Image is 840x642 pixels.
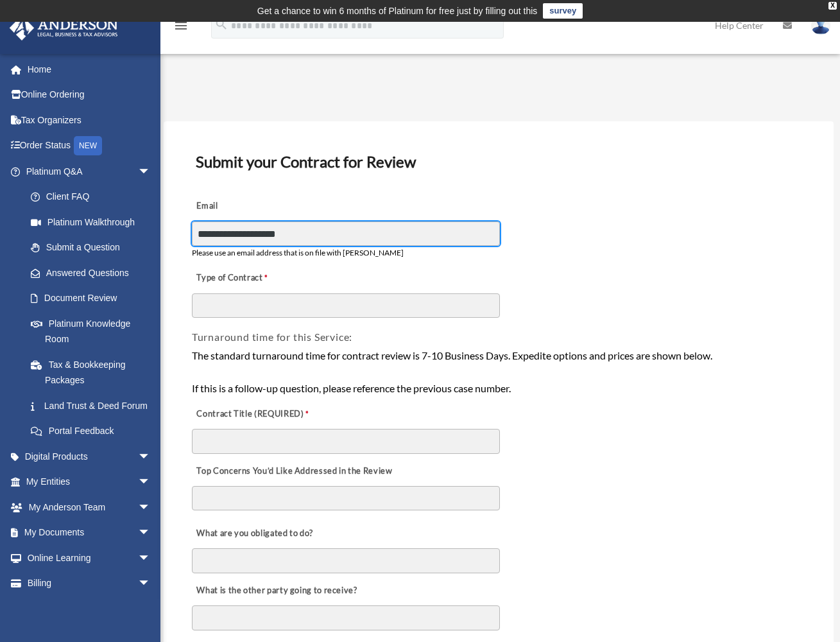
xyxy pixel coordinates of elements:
a: Answered Questions [18,260,170,286]
a: Platinum Q&Aarrow_drop_down [9,159,170,184]
a: menu [173,22,189,33]
label: Type of Contract [192,270,320,288]
span: arrow_drop_down [138,545,164,571]
span: Turnaround time for this Service: [192,331,352,343]
a: Land Trust & Deed Forum [18,393,170,419]
label: Top Concerns You’d Like Addressed in the Review [192,462,396,480]
a: Order StatusNEW [9,133,170,159]
a: Online Ordering [9,82,170,108]
label: Contract Title (REQUIRED) [192,405,320,423]
img: User Pic [811,16,830,35]
a: Client FAQ [18,184,170,210]
a: Digital Productsarrow_drop_down [9,444,170,469]
a: Events Calendar [9,596,170,621]
i: menu [173,18,189,33]
a: My Documentsarrow_drop_down [9,520,170,546]
a: Tax & Bookkeeping Packages [18,352,170,393]
a: Billingarrow_drop_down [9,571,170,596]
a: My Entitiesarrow_drop_down [9,469,170,495]
a: Tax Organizers [9,107,170,133]
span: arrow_drop_down [138,159,164,185]
span: arrow_drop_down [138,469,164,496]
span: arrow_drop_down [138,520,164,546]
a: Platinum Knowledge Room [18,311,170,352]
a: Document Review [18,286,164,311]
label: What are you obligated to do? [192,525,320,542]
a: survey [543,3,583,19]
a: My Anderson Teamarrow_drop_down [9,494,170,520]
label: Email [192,198,320,216]
div: The standard turnaround time for contract review is 7-10 Business Days. Expedite options and pric... [192,347,806,397]
a: Platinum Walkthrough [18,209,170,235]
a: Home [9,56,170,82]
div: close [828,2,837,10]
img: Anderson Advisors Platinum Portal [6,15,122,40]
span: arrow_drop_down [138,571,164,597]
a: Online Learningarrow_drop_down [9,545,170,571]
span: Please use an email address that is on file with [PERSON_NAME] [192,248,404,257]
a: Submit a Question [18,235,170,261]
i: search [214,17,228,31]
a: Portal Feedback [18,419,170,444]
label: What is the other party going to receive? [192,582,361,600]
div: Get a chance to win 6 months of Platinum for free just by filling out this [257,3,538,19]
span: arrow_drop_down [138,494,164,521]
div: NEW [74,136,102,155]
h3: Submit your Contract for Review [191,148,807,175]
span: arrow_drop_down [138,444,164,470]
